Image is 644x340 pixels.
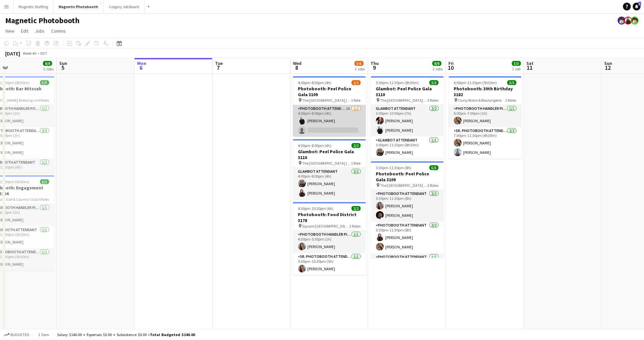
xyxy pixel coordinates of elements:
div: Salary $140.00 + Expenses $0.00 + Subsistence $0.00 = [57,332,195,337]
span: 2 Roles [428,98,439,103]
app-card-role: Photobooth Handler Pick-Up/Drop-Off1/14:30pm-5:30pm (1h)[PERSON_NAME] [293,231,366,253]
span: 4:30pm-10:30pm (6h) [298,206,334,211]
span: 3/3 [507,80,517,85]
span: 11 [526,64,534,71]
span: 9 [370,64,379,71]
span: 3 Roles [38,197,49,202]
h3: Photobooth: Peel Police Gala 3109 [293,86,366,97]
span: 5/6 [355,61,364,66]
app-job-card: 4:00pm-8:00pm (4h)1/2Photobooth: Peel Police Gala 3109 The [GEOGRAPHIC_DATA] ([GEOGRAPHIC_DATA])1... [293,76,366,137]
button: Budgeted [3,331,30,338]
h3: Photobooth: Food District 3178 [293,212,366,223]
span: 3 Roles [428,183,439,188]
span: 6 [136,64,146,71]
span: 4:00pm-8:00pm (4h) [298,80,332,85]
app-card-role: Photobooth Attendant2/23:30pm-11:30pm (8h)[PERSON_NAME][PERSON_NAME] [371,222,444,253]
span: 1 [638,2,641,6]
span: 1/2 [352,80,361,85]
div: 1 Job [512,67,521,71]
span: The [GEOGRAPHIC_DATA] ([GEOGRAPHIC_DATA]) [380,98,428,103]
span: 3/3 [512,61,521,66]
span: Thu [371,60,379,66]
span: Wed [293,60,301,66]
span: 2/2 [352,143,361,148]
app-card-role: Glambot Attendant2/24:00pm-8:00pm (4h)[PERSON_NAME][PERSON_NAME] [293,168,366,200]
app-card-role: Glambot Attendant1/13:00pm-11:30pm (8h30m)[PERSON_NAME] [371,137,444,159]
span: Total Budgeted $140.00 [150,332,195,337]
app-card-role: Sr. Photobooth Attendant2/27:00pm-11:30pm (4h30m)[PERSON_NAME][PERSON_NAME] [449,127,522,159]
span: Mon [137,60,146,66]
span: Square [GEOGRAPHIC_DATA] [GEOGRAPHIC_DATA] [302,224,350,229]
h3: Photobooth: 30th Birthday 3182 [449,86,522,97]
app-user-avatar: Maria Lopes [624,17,632,24]
span: 5/5 [40,80,49,85]
button: Calgary Job Board [104,0,145,13]
span: 1 Role [351,161,361,166]
span: 3/3 [40,179,49,184]
h3: Glambot: Peel Police Gala 3110 [371,86,444,97]
app-job-card: 4:30pm-10:30pm (6h)2/2Photobooth: Food District 3178 Square [GEOGRAPHIC_DATA] [GEOGRAPHIC_DATA]2 ... [293,202,366,275]
span: 5/5 [430,165,439,170]
a: 1 [633,3,641,10]
span: Week 40 [22,51,38,56]
span: Fri [449,60,454,66]
app-user-avatar: Kara & Monika [618,17,626,24]
app-card-role: Photobooth Handler Pick-Up/Drop-Off1/16:00pm-7:00pm (1h)[PERSON_NAME] [449,105,522,127]
span: Edit [21,28,28,34]
button: Magnetic Photobooth [53,0,104,13]
span: 12 [604,64,612,71]
app-job-card: 4:00pm-8:00pm (4h)2/2Glambot: Peel Police Gala 3110 The [GEOGRAPHIC_DATA] ([GEOGRAPHIC_DATA])1 Ro... [293,139,366,200]
span: 3/3 [430,80,439,85]
app-job-card: 3:00pm-11:30pm (8h30m)3/3Glambot: Peel Police Gala 3110 The [GEOGRAPHIC_DATA] ([GEOGRAPHIC_DATA])... [371,76,444,159]
span: 4 Roles [38,98,49,103]
div: 3 Jobs [355,67,365,71]
span: View [5,28,14,34]
span: Sat [527,60,534,66]
app-card-role: Photobooth Attendant1/1 [371,253,444,275]
h3: Glambot: Peel Police Gala 3110 [293,149,366,160]
span: 3:30pm-11:30pm (8h) [376,165,412,170]
span: Cluny Bistro & Boulangerie [458,98,502,103]
span: 5 [58,64,67,71]
span: 8/8 [43,61,52,66]
a: View [3,27,17,35]
span: Sun [59,60,67,66]
a: Edit [18,27,31,35]
a: Jobs [32,27,47,35]
span: Budgeted [10,333,29,337]
span: Sun [605,60,612,66]
span: 3:00pm-11:30pm (8h30m) [376,80,419,85]
span: 8 [292,64,301,71]
app-card-role: Photobooth Attendant1A1/24:00pm-8:00pm (4h)[PERSON_NAME] [293,105,366,137]
span: 6:00pm-11:30pm (5h30m) [454,80,497,85]
app-card-role: Sr. Photobooth Attendant1/15:30pm-10:30pm (5h)[PERSON_NAME] [293,253,366,275]
a: Comms [49,27,68,35]
h3: Photobooth: Peel Police Gala 3109 [371,171,444,183]
button: Magnetic Staffing [13,0,53,13]
span: 2/2 [352,206,361,211]
div: 2 Jobs [43,67,53,71]
span: 1 Role [351,98,361,103]
div: [DATE] [5,50,20,57]
app-card-role: Glambot Attendant2/23:00pm-10:00pm (7h)[PERSON_NAME][PERSON_NAME] [371,105,444,137]
span: Comms [51,28,66,34]
span: 2 Roles [350,224,361,229]
h1: Magnetic Photobooth [5,16,80,25]
span: The [GEOGRAPHIC_DATA] ([GEOGRAPHIC_DATA]) [302,161,351,166]
span: 10 [448,64,454,71]
span: 8/8 [432,61,442,66]
div: EDT [40,51,47,56]
span: 4:00pm-8:00pm (4h) [298,143,332,148]
app-job-card: 3:30pm-11:30pm (8h)5/5Photobooth: Peel Police Gala 3109 The [GEOGRAPHIC_DATA] ([GEOGRAPHIC_DATA])... [371,161,444,258]
app-job-card: 6:00pm-11:30pm (5h30m)3/3Photobooth: 30th Birthday 3182 Cluny Bistro & Boulangerie2 RolesPhotoboo... [449,76,522,159]
div: 2 Jobs [433,67,443,71]
span: Tue [215,60,223,66]
span: 2 Roles [505,98,517,103]
app-user-avatar: Kara & Monika [631,17,639,24]
span: The [GEOGRAPHIC_DATA] ([GEOGRAPHIC_DATA]) [380,183,428,188]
